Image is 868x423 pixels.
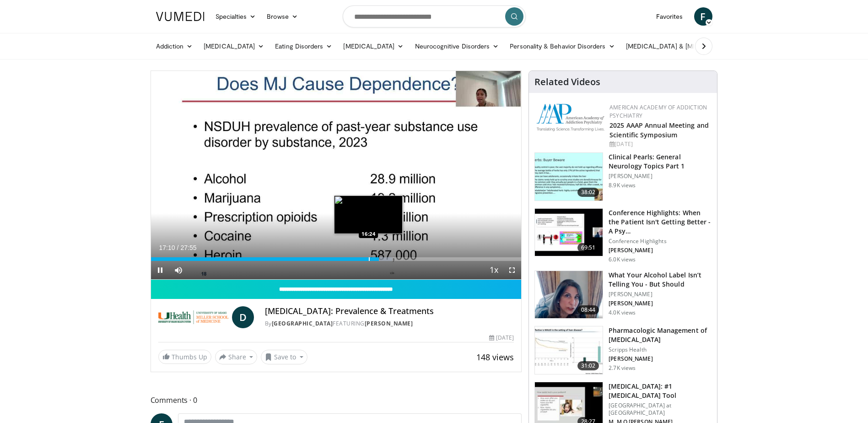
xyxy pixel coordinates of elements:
h3: Pharmacologic Management of [MEDICAL_DATA] [609,326,712,344]
p: 4.0K views [609,309,636,316]
img: VuMedi Logo [156,12,205,21]
span: 38:02 [577,188,599,197]
p: Scripps Health [609,346,712,353]
img: University of Miami [158,306,228,328]
button: Pause [151,261,169,279]
a: Addiction [151,37,199,55]
span: 17:10 [159,244,175,251]
h3: [MEDICAL_DATA]: #1 [MEDICAL_DATA] Tool [609,382,712,400]
h3: Conference Highlights: When the Patient Isn't Getting Better - A Psy… [609,208,712,236]
span: 69:51 [577,243,599,252]
img: 91ec4e47-6cc3-4d45-a77d-be3eb23d61cb.150x105_q85_crop-smart_upscale.jpg [535,153,603,201]
div: By FEATURING [265,320,514,328]
a: 69:51 Conference Highlights: When the Patient Isn't Getting Better - A Psy… Conference Highlights... [534,208,712,263]
p: [PERSON_NAME] [609,291,712,298]
a: Specialties [210,7,262,26]
div: [DATE] [609,140,710,148]
a: Personality & Behavior Disorders [504,37,620,55]
a: [MEDICAL_DATA] [338,37,409,55]
p: [PERSON_NAME] [609,355,712,363]
img: image.jpeg [334,195,403,234]
a: American Academy of Addiction Psychiatry [609,103,707,119]
a: Browse [261,7,303,26]
img: 4362ec9e-0993-4580-bfd4-8e18d57e1d49.150x105_q85_crop-smart_upscale.jpg [535,209,603,256]
img: 3c46fb29-c319-40f0-ac3f-21a5db39118c.png.150x105_q85_crop-smart_upscale.png [535,271,603,319]
span: 31:02 [577,361,599,370]
a: 38:02 Clinical Pearls: General Neurology Topics Part 1 [PERSON_NAME] 8.9K views [534,152,712,201]
a: D [232,306,254,328]
a: 31:02 Pharmacologic Management of [MEDICAL_DATA] Scripps Health [PERSON_NAME] 2.7K views [534,326,712,374]
img: b20a009e-c028-45a8-b15f-eefb193e12bc.150x105_q85_crop-smart_upscale.jpg [535,326,603,374]
p: 6.0K views [609,256,636,263]
h4: Related Videos [534,76,600,87]
button: Mute [169,261,188,279]
h4: [MEDICAL_DATA]: Prevalence & Treatments [265,306,514,316]
div: [DATE] [489,334,514,342]
p: Conference Highlights [609,238,712,245]
button: Playback Rate [485,261,503,279]
button: Share [215,350,258,364]
h3: What Your Alcohol Label Isn’t Telling You - But Should [609,271,712,289]
a: Neurocognitive Disorders [410,37,505,55]
a: [MEDICAL_DATA] [198,37,270,55]
h3: Clinical Pearls: General Neurology Topics Part 1 [609,152,712,171]
a: [MEDICAL_DATA] & [MEDICAL_DATA] [620,37,751,55]
p: [GEOGRAPHIC_DATA] at [GEOGRAPHIC_DATA] [609,402,712,417]
a: 2025 AAAP Annual Meeting and Scientific Symposium [609,121,709,139]
span: 27:55 [180,244,196,251]
button: Save to [261,350,307,364]
a: Favorites [651,7,689,26]
p: [PERSON_NAME] [609,247,712,254]
video-js: Video Player [151,71,522,280]
input: Search topics, interventions [343,5,526,27]
a: F [694,7,712,26]
span: Comments 0 [151,394,522,406]
p: [PERSON_NAME] [609,300,712,307]
a: [GEOGRAPHIC_DATA] [272,320,333,327]
img: f7c290de-70ae-47e0-9ae1-04035161c232.png.150x105_q85_autocrop_double_scale_upscale_version-0.2.png [536,103,605,131]
span: / [177,244,179,251]
p: [PERSON_NAME] [609,173,712,180]
button: Fullscreen [503,261,521,279]
a: Eating Disorders [270,37,338,55]
span: 148 views [476,352,514,363]
div: Progress Bar [151,257,522,261]
p: 8.9K views [609,182,636,189]
p: 2.7K views [609,364,636,372]
a: [PERSON_NAME] [365,320,413,327]
a: Thumbs Up [158,350,211,364]
span: 08:44 [577,305,599,315]
a: 08:44 What Your Alcohol Label Isn’t Telling You - But Should [PERSON_NAME] [PERSON_NAME] 4.0K views [534,271,712,319]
